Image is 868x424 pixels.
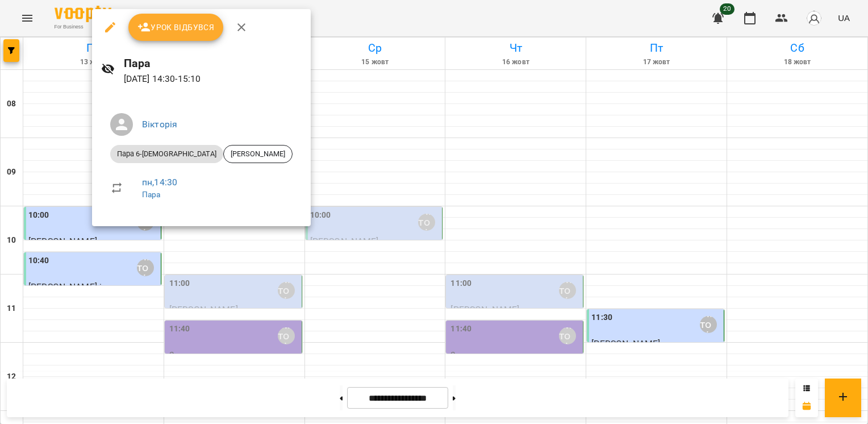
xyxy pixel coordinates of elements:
[128,14,224,41] button: Урок відбувся
[223,145,293,163] div: [PERSON_NAME]
[137,20,215,34] span: Урок відбувся
[124,55,302,72] h6: Пара
[142,177,177,188] a: пн , 14:30
[110,149,223,159] span: Пара 6-[DEMOGRAPHIC_DATA]
[142,190,161,199] a: Пара
[224,149,292,159] span: [PERSON_NAME]
[142,119,177,130] a: Вікторія
[124,72,302,86] p: [DATE] 14:30 - 15:10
